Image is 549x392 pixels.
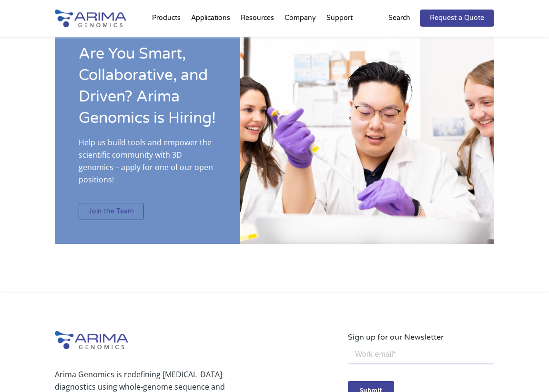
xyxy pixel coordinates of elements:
a: Request a Quote [420,10,494,27]
p: Sign up for our Newsletter [348,331,494,343]
p: Search [388,12,410,24]
img: Arima-Genomics-logo [55,10,126,27]
p: Help us build tools and empower the scientific community with 3D genomics – apply for one of our ... [79,136,216,193]
h2: Are You Smart, Collaborative, and Driven? Arima Genomics is Hiring! [79,43,216,136]
img: IMG_2073.jpg [240,20,494,244]
a: Join the Team [79,203,144,220]
img: Arima-Genomics-logo [55,331,128,349]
